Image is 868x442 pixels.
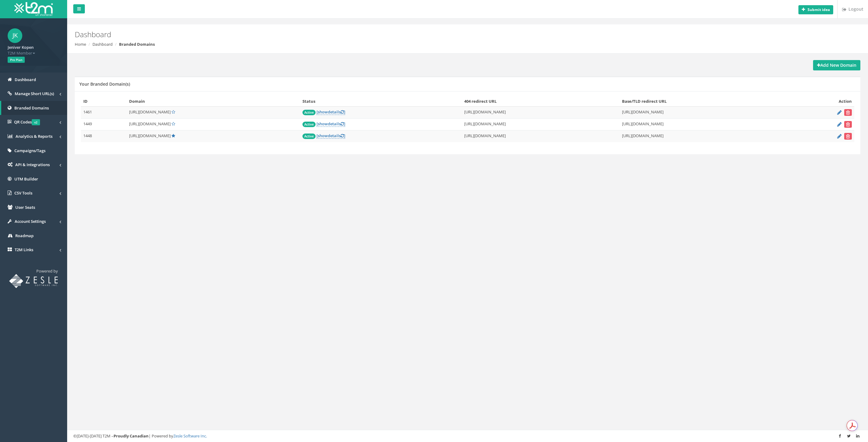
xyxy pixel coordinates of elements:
span: Active [302,122,316,127]
span: show [318,109,328,115]
span: T2M Member [8,50,60,56]
th: Status [300,96,462,107]
span: Branded Domains [14,105,49,111]
img: T2M [14,2,53,16]
a: Set Default [172,121,175,127]
span: Analytics & Reports [16,134,52,139]
span: [URL][DOMAIN_NAME] [129,133,171,138]
span: Roadmap [15,233,34,238]
span: QR Codes [14,119,40,125]
td: [URL][DOMAIN_NAME] [620,119,788,130]
td: 1461 [81,107,127,119]
b: Submit idea [808,7,830,12]
td: [URL][DOMAIN_NAME] [462,130,620,142]
td: [URL][DOMAIN_NAME] [620,107,788,119]
a: [showdetails] [316,109,345,115]
th: Base/TLD redirect URL [620,96,788,107]
span: UTM Builder [14,176,38,182]
a: Zesle Software Inc. [173,433,207,439]
h5: Your Branded Domain(s) [79,82,130,86]
strong: Proudly Canadian [114,433,149,439]
a: Set Default [172,109,175,115]
div: ©[DATE]-[DATE] T2M – | Powered by [73,433,862,439]
span: Pro Plan [8,57,25,63]
span: JK [8,28,22,43]
strong: Add New Domain [817,62,856,68]
td: [URL][DOMAIN_NAME] [462,107,620,119]
strong: Jeniver Kopen [8,45,34,50]
strong: Branded Domains [119,41,155,47]
h2: Dashboard [75,30,728,38]
a: Home [75,41,86,47]
span: Account Settings [15,219,46,224]
a: [showdetails] [316,133,345,139]
span: API & Integrations [15,162,50,167]
th: Action [788,96,854,107]
img: T2M URL Shortener powered by Zesle Software Inc. [9,274,58,288]
th: Domain [127,96,300,107]
span: Active [302,134,316,139]
span: v2 [32,119,40,125]
a: Add New Domain [813,60,860,70]
span: T2M Links [15,247,33,252]
span: Powered by [36,268,58,274]
button: Submit idea [798,5,833,14]
a: Default [172,133,175,138]
td: 1449 [81,119,127,130]
span: [URL][DOMAIN_NAME] [129,109,171,115]
a: [showdetails] [316,121,345,127]
span: Campaigns/Tags [14,148,45,153]
td: [URL][DOMAIN_NAME] [462,119,620,130]
span: [URL][DOMAIN_NAME] [129,121,171,127]
th: ID [81,96,127,107]
span: Manage Short URL(s) [15,91,54,96]
span: User Seats [15,205,35,210]
td: [URL][DOMAIN_NAME] [620,130,788,142]
span: CSV Tools [14,190,32,196]
a: Jeniver Kopen T2M Member [8,43,60,56]
span: show [318,133,328,138]
span: show [318,121,328,127]
th: 404 redirect URL [462,96,620,107]
span: Active [302,110,316,115]
span: Dashboard [15,77,36,82]
td: 1448 [81,130,127,142]
a: Dashboard [92,41,113,47]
